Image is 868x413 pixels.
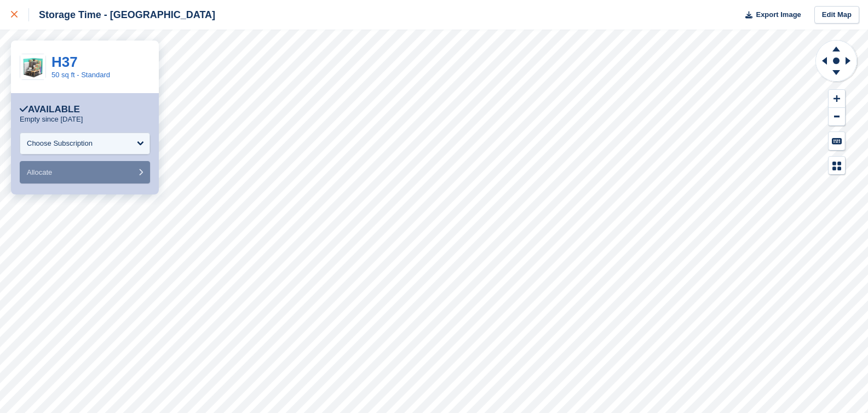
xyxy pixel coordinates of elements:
a: H37 [51,54,78,70]
button: Zoom In [829,90,845,108]
span: Allocate [27,168,52,176]
button: Keyboard Shortcuts [829,132,845,150]
p: Empty since [DATE] [20,115,83,124]
a: 50 sq ft - Standard [51,71,110,79]
button: Map Legend [829,157,845,175]
button: Export Image [739,6,801,24]
div: Choose Subscription [27,138,93,149]
img: 50ft.jpg [20,54,45,79]
div: Available [20,104,80,115]
span: Export Image [756,9,801,20]
a: Edit Map [814,6,859,24]
button: Allocate [20,161,150,183]
button: Zoom Out [829,108,845,126]
div: Storage Time - [GEOGRAPHIC_DATA] [29,8,215,21]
